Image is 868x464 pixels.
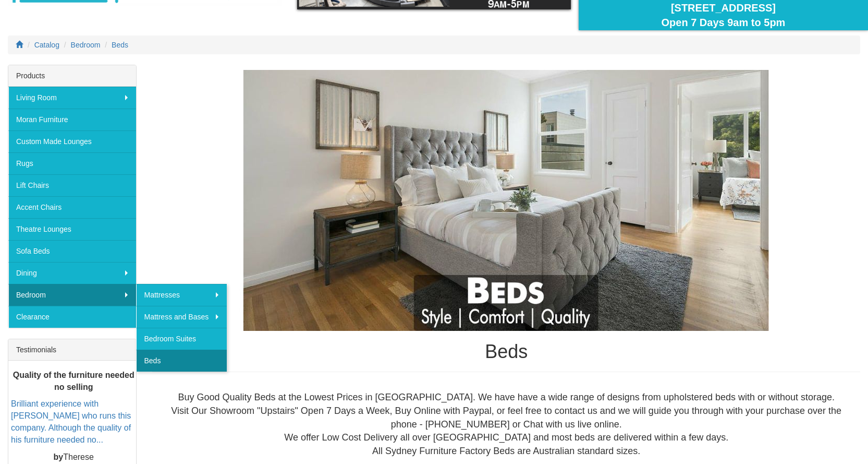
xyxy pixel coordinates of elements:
[8,262,136,284] a: Dining
[8,152,136,174] a: Rugs
[8,218,136,240] a: Theatre Lounges
[8,174,136,196] a: Lift Chairs
[8,65,136,87] div: Products
[8,109,136,130] a: Moran Furniture
[136,306,227,328] a: Mattress and Bases
[8,339,136,361] div: Testimonials
[34,41,59,49] a: Catalog
[71,41,101,49] a: Bedroom
[8,130,136,152] a: Custom Made Lounges
[152,341,860,362] h1: Beds
[8,196,136,218] a: Accent Chairs
[54,453,64,461] b: by
[8,284,136,306] a: Bedroom
[136,328,227,350] a: Bedroom Suites
[8,240,136,262] a: Sofa Beds
[8,306,136,328] a: Clearance
[11,451,136,463] p: Therese
[13,371,135,391] b: Quality of the furniture needed no selling
[193,70,819,331] img: Beds
[112,41,128,49] a: Beds
[136,284,227,306] a: Mattresses
[136,350,227,372] a: Beds
[8,87,136,109] a: Living Room
[11,399,131,444] a: Brilliant experience with [PERSON_NAME] who runs this company. Although the quality of his furnit...
[161,391,852,458] div: Buy Good Quality Beds at the Lowest Prices in [GEOGRAPHIC_DATA]. We have have a wide range of des...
